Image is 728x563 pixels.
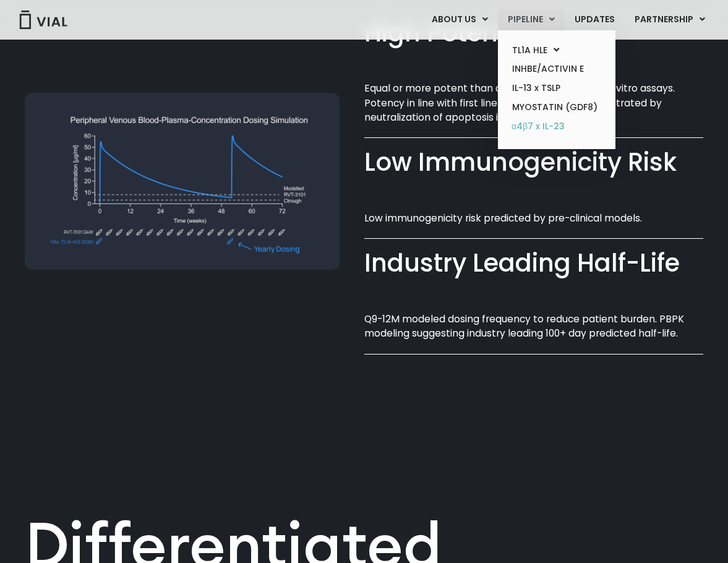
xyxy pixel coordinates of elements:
[502,59,610,79] a: INHBE/ACTIVIN E
[565,9,624,30] a: UPDATES
[502,117,610,137] a: α4β7 x IL-23
[502,98,610,117] a: MYOSTATIN (GDF8)
[364,145,704,180] div: Low Immunogenicity Risk​
[364,211,704,225] p: Low immunogenicity risk predicted by pre-clinical models.​
[502,79,610,98] a: IL-13 x TSLP
[498,9,564,30] a: PIPELINEMenu Toggle
[364,312,704,341] p: Q9-12M modeled dosing frequency to reduce patient burden. PBPK modeling suggesting industry leadi...
[19,11,68,29] img: Vial Logo
[625,9,715,30] a: PARTNERSHIPMenu Toggle
[502,41,610,60] a: TL1A HLEMenu Toggle
[25,93,340,270] img: Graph showing peripheral venous blood-plasma-concentration dosing simulation
[422,9,497,30] a: ABOUT USMenu Toggle
[364,81,704,124] p: Equal or more potent than competitors based on in vitro assays. Potency in line with first line a...
[364,246,704,281] div: Industry Leading Half-Life​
